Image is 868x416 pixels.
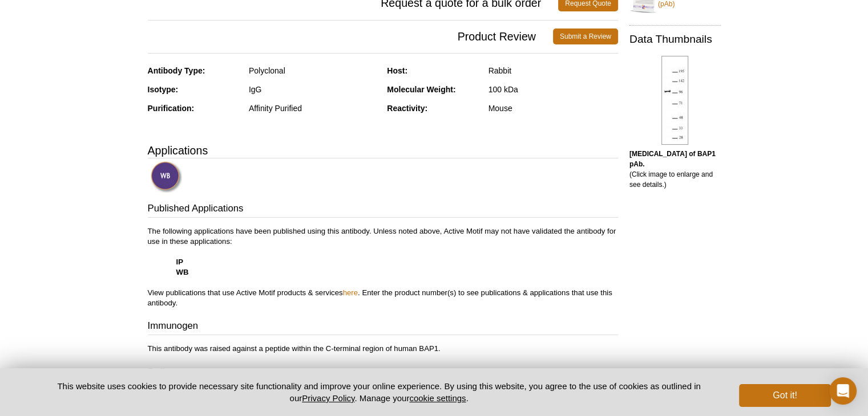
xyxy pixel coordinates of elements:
[343,288,358,297] a: here
[148,85,179,94] strong: Isotype:
[148,226,618,308] p: The following applications have been published using this antibody. Unless noted above, Active Mo...
[488,103,618,113] div: Mouse
[148,319,618,335] h3: Immunogen
[148,66,205,75] strong: Antibody Type:
[829,377,857,405] div: Open Intercom Messenger
[302,393,354,403] a: Privacy Policy
[148,202,618,218] h3: Published Applications
[148,28,553,44] span: Product Review
[629,149,721,190] p: (Click image to enlarge and see details.)
[387,85,455,94] strong: Molecular Weight:
[629,150,716,168] b: [MEDICAL_DATA] of BAP1 pAb.
[661,56,688,145] img: BAP1 antibody (pAb) tested by Western blot.
[387,104,427,113] strong: Reactivity:
[249,103,378,113] div: Affinity Purified
[38,380,721,404] p: This website uses cookies to provide necessary site functionality and improve your online experie...
[148,142,618,159] h3: Applications
[629,34,721,44] h2: Data Thumbnails
[387,66,407,75] strong: Host:
[249,66,378,76] div: Polyclonal
[176,258,183,266] strong: IP
[409,393,466,403] button: cookie settings
[488,66,618,76] div: Rabbit
[148,104,195,113] strong: Purification:
[249,84,378,95] div: IgG
[151,161,182,193] img: Western Blot Validated
[739,384,830,407] button: Got it!
[176,268,189,276] strong: WB
[488,84,618,95] div: 100 kDa
[148,344,618,354] p: This antibody was raised against a peptide within the C-terminal region of human BAP1.
[148,365,618,381] h3: Buffer
[553,28,618,44] a: Submit a Review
